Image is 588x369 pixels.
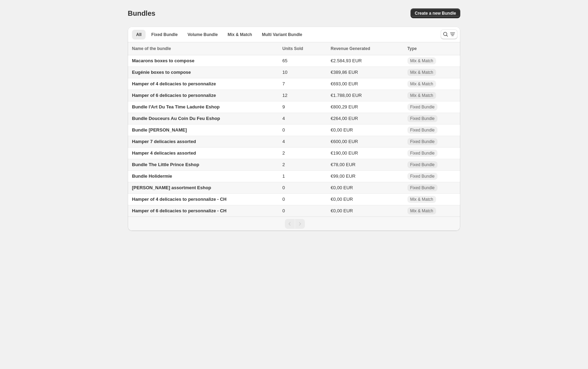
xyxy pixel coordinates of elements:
[132,70,191,75] span: Eugénie boxes to compose
[282,185,285,190] span: 0
[331,208,353,213] span: €0,00 EUR
[132,173,172,179] span: Bundle Holidermie
[331,150,358,156] span: €190,00 EUR
[282,208,285,213] span: 0
[407,45,456,52] div: Type
[282,45,310,52] button: Units Sold
[331,58,362,63] span: €2.584,93 EUR
[132,93,216,98] span: Hamper of 6 delicacies to personnalize
[132,58,194,63] span: Macarons boxes to compose
[132,208,226,213] span: Hamper of 6 delicacies to personnalize - CH
[410,70,433,75] span: Mix & Match
[331,45,377,52] button: Revenue Generated
[282,93,287,98] span: 12
[282,173,285,179] span: 1
[282,58,287,63] span: 65
[282,127,285,133] span: 0
[282,139,285,144] span: 4
[331,81,358,86] span: €693,00 EUR
[331,116,358,121] span: €264,00 EUR
[331,162,356,167] span: €78,00 EUR
[410,208,433,214] span: Mix & Match
[282,162,285,167] span: 2
[128,217,460,231] nav: Pagination
[132,197,226,202] span: Hamper of 4 delicacies to personnalize - CH
[132,127,187,133] span: Bundle [PERSON_NAME]
[136,32,141,37] span: All
[410,173,435,179] span: Fixed Bundle
[262,32,302,37] span: Multi Variant Bundle
[410,58,433,64] span: Mix & Match
[410,185,435,191] span: Fixed Bundle
[410,93,433,98] span: Mix & Match
[410,139,435,144] span: Fixed Bundle
[282,81,285,86] span: 7
[411,8,460,18] button: Create a new Bundle
[188,32,218,37] span: Volume Bundle
[441,29,457,39] button: Search and filter results
[331,173,356,179] span: €99,00 EUR
[282,150,285,156] span: 2
[132,139,196,144] span: Hamper 7 delicacies assorted
[282,70,287,75] span: 10
[331,93,362,98] span: €1.788,00 EUR
[128,9,155,17] h1: Bundles
[132,81,216,86] span: Hamper of 4 delicacies to personnalize
[331,185,353,190] span: €0,00 EUR
[132,104,219,109] span: Bundle l'Art Du Tea Time Ladurée Eshop
[132,116,220,121] span: Bundle Douceurs Au Coin Du Feu Eshop
[331,197,353,202] span: €0,00 EUR
[282,104,285,109] span: 9
[410,116,435,121] span: Fixed Bundle
[410,127,435,133] span: Fixed Bundle
[282,45,303,52] span: Units Sold
[410,162,435,168] span: Fixed Bundle
[415,10,456,16] span: Create a new Bundle
[282,197,285,202] span: 0
[410,104,435,110] span: Fixed Bundle
[331,104,358,109] span: €800,29 EUR
[331,139,358,144] span: €600,00 EUR
[331,127,353,133] span: €0,00 EUR
[132,45,278,52] div: Name of the bundle
[132,185,211,190] span: [PERSON_NAME] assortment Eshop
[132,150,196,156] span: Hamper 4 delicacies assorted
[410,197,433,202] span: Mix & Match
[282,116,285,121] span: 4
[331,70,358,75] span: €389,86 EUR
[151,32,177,37] span: Fixed Bundle
[331,45,370,52] span: Revenue Generated
[227,32,252,37] span: Mix & Match
[132,162,199,167] span: Bundle The Little Prince Eshop
[410,150,435,156] span: Fixed Bundle
[410,81,433,87] span: Mix & Match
